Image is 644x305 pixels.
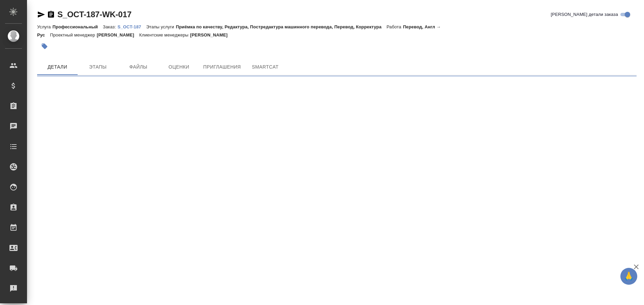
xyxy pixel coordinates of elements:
p: Заказ: [103,24,117,29]
button: Добавить тэг [37,39,52,54]
p: Клиентские менеджеры [139,32,190,37]
p: [PERSON_NAME] [97,32,139,37]
a: S_OCT-187-WK-017 [57,10,132,19]
p: S_OCT-187 [117,24,146,29]
button: 🙏 [620,268,637,285]
p: [PERSON_NAME] [190,32,233,37]
span: Этапы [82,63,114,71]
span: 🙏 [623,269,635,283]
span: SmartCat [249,63,281,71]
span: [PERSON_NAME] детали заказа [551,11,618,18]
p: Услуга [37,24,52,29]
p: Этапы услуги [146,24,176,29]
span: Детали [41,63,74,71]
button: Скопировать ссылку для ЯМессенджера [37,10,45,19]
span: Оценки [163,63,195,71]
p: Работа [386,24,403,29]
p: Проектный менеджер [50,32,97,37]
span: Файлы [122,63,155,71]
button: Скопировать ссылку [47,10,55,19]
span: Приглашения [203,63,241,71]
p: Приёмка по качеству, Редактура, Постредактура машинного перевода, Перевод, Корректура [176,24,386,29]
a: S_OCT-187 [117,24,146,29]
p: Профессиональный [52,24,103,29]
